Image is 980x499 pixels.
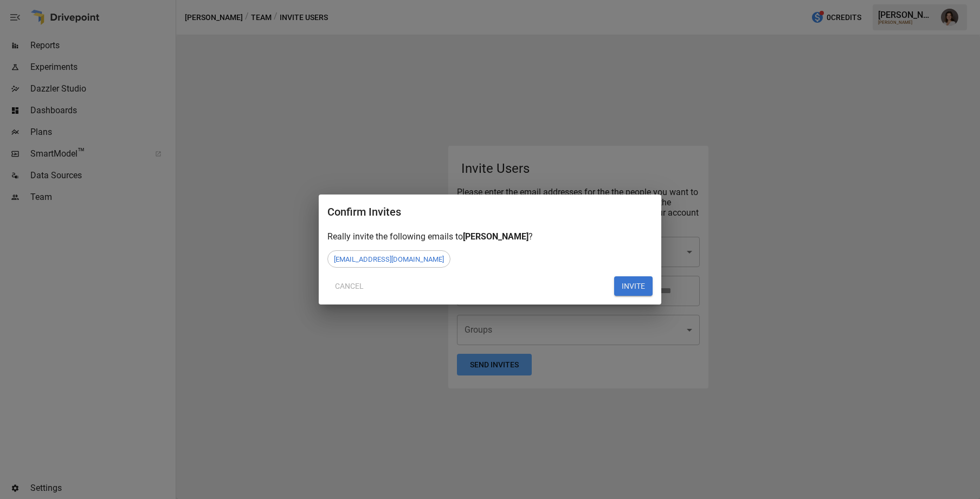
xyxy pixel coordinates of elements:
h2: Confirm Invites [327,203,653,231]
button: INVITE [614,276,653,296]
div: Really invite the following emails to ? [327,231,653,242]
button: Cancel [327,276,371,296]
span: [EMAIL_ADDRESS][DOMAIN_NAME] [328,255,450,263]
span: [PERSON_NAME] [463,231,528,242]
